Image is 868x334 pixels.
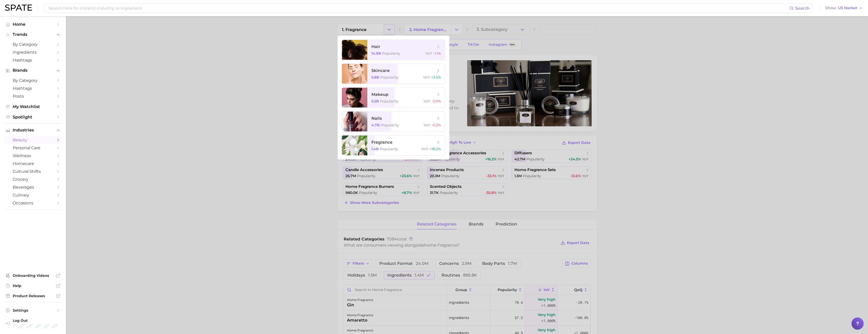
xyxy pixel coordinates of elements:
span: occasions [13,201,53,205]
span: fragrance [371,140,392,145]
a: Settings [4,307,62,314]
button: Industries [4,126,62,134]
span: by Category [13,42,53,47]
span: Trends [13,32,53,37]
a: personal care [4,144,62,152]
span: nails [371,116,382,121]
span: hair [371,44,380,49]
a: culinary [4,191,62,199]
a: Product Releases [4,292,62,300]
span: Ingredients [13,50,53,55]
span: My Watchlist [13,104,53,109]
ul: Change Category [338,36,449,160]
a: Help [4,282,62,290]
span: grocery [13,177,53,182]
a: occasions [4,199,62,207]
span: YoY : [421,147,429,151]
span: makeup [371,92,388,97]
span: +3.5% [431,75,441,80]
span: Onboarding Videos [13,273,53,278]
span: Posts [13,94,53,99]
button: Brands [4,67,62,74]
a: Home [4,20,62,28]
span: beverages [13,185,53,190]
a: grocery [4,175,62,183]
span: Hashtags [13,58,53,63]
span: Search [795,6,810,11]
span: 1.4b [371,147,379,151]
a: Hashtags [4,56,62,64]
span: Popularity [381,123,399,127]
a: by Category [4,77,62,84]
span: 14.9b [371,51,381,56]
a: beauty [4,136,62,144]
span: 5.2b [371,99,379,103]
span: -3.9% [432,99,441,103]
button: ShowUS Market [824,5,864,11]
span: -1.1% [433,51,441,56]
span: Popularity [380,147,398,151]
a: Spotlight [4,113,62,121]
span: Popularity [380,75,399,80]
span: personal care [13,145,53,150]
span: Log Out [13,318,78,323]
span: 4.7b [371,123,380,127]
a: Log out. Currently logged in with e-mail julia.buonanno@dsm-firmenich.com. [4,317,62,330]
a: Posts [4,92,62,100]
button: Trends [4,31,62,38]
img: SPATE [5,5,32,11]
a: Hashtags [4,84,62,92]
span: Brands [13,68,53,73]
a: wellness [4,152,62,160]
a: homecare [4,160,62,168]
span: culinary [13,193,53,198]
span: YoY : [423,99,431,103]
input: Search here for a brand, industry, or ingredient [48,4,790,12]
span: wellness [13,153,53,158]
span: YoY : [425,51,432,56]
span: homecare [13,161,53,166]
span: -0.2% [432,123,441,127]
span: YoY : [423,75,430,80]
span: Show [825,7,837,9]
span: Hashtags [13,86,53,91]
span: cultural shifts [13,169,53,174]
span: Help [13,283,53,288]
a: My Watchlist [4,103,62,111]
a: Ingredients [4,48,62,56]
span: YoY : [423,123,431,127]
a: by Category [4,40,62,48]
span: US Market [838,7,857,9]
span: skincare [371,68,390,73]
span: Product Releases [13,294,53,298]
span: Spotlight [13,115,53,119]
span: Popularity [382,51,400,56]
span: Home [13,22,53,27]
a: beverages [4,183,62,191]
span: 5.8b [371,75,379,80]
a: cultural shifts [4,168,62,175]
a: Onboarding Videos [4,272,62,279]
span: Industries [13,128,53,132]
span: +18.2% [430,147,441,151]
span: by Category [13,78,53,83]
span: Settings [13,308,53,313]
span: Popularity [380,99,398,103]
span: beauty [13,138,53,142]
